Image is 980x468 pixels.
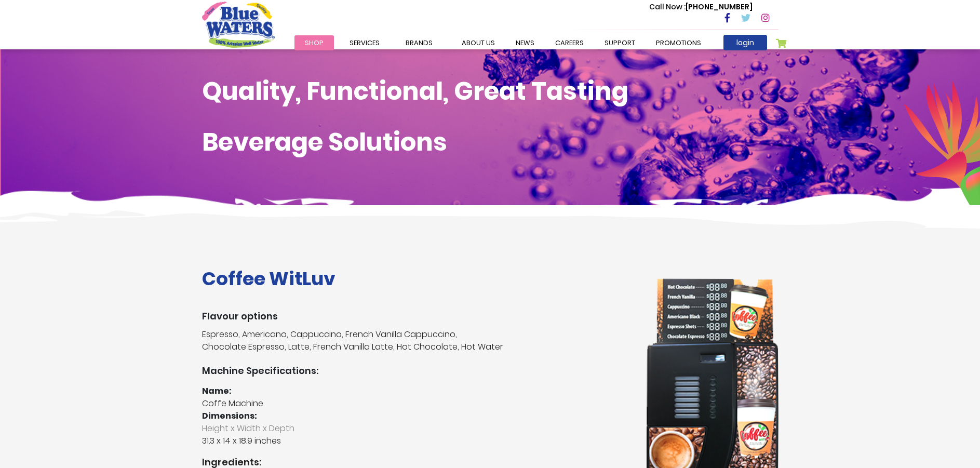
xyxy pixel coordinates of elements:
[202,397,630,410] p: Coffe Machine
[202,410,257,422] strong: Dimensions:
[406,38,433,48] span: Brands
[649,2,753,12] p: [PHONE_NUMBER]
[451,35,505,50] a: about us
[646,35,711,50] a: Promotions
[202,127,778,157] h1: Beverage Solutions
[350,38,380,48] span: Services
[723,35,767,50] a: login
[202,268,630,290] h1: Coffee WitLuv
[202,422,630,435] span: Height x Width x Depth
[202,385,232,397] strong: Name:
[202,76,778,106] h1: Quality, Functional, Great Tasting
[202,311,630,322] h3: Flavour options
[594,35,646,50] a: support
[202,422,630,447] p: 31.3 x 14 x 18.9 inches
[649,2,686,12] span: Call Now :
[202,365,630,377] h3: Machine Specifications:
[545,35,594,50] a: careers
[505,35,545,50] a: News
[202,328,630,353] p: Espresso, Americano, Cappuccino, French Vanilla Cappuccino, Chocolate Espresso, Latte, French Van...
[202,2,275,47] a: store logo
[305,38,324,48] span: Shop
